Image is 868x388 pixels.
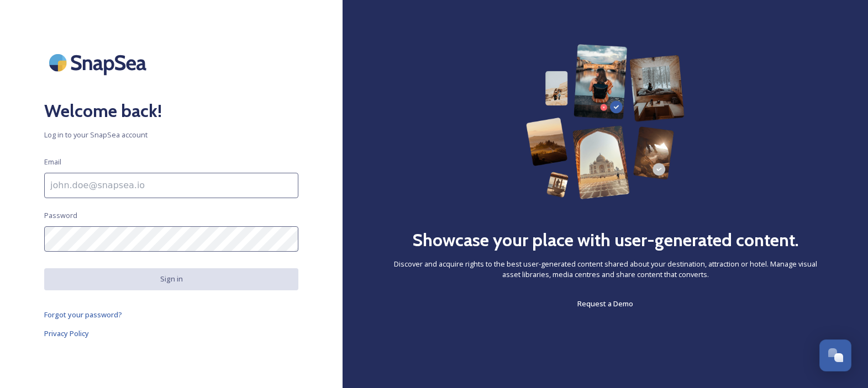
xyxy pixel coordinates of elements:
[526,44,685,199] img: 63b42ca75bacad526042e722_Group%20154-p-800.png
[577,297,633,310] a: Request a Demo
[44,130,298,140] span: Log in to your SnapSea account
[44,328,89,338] span: Privacy Policy
[44,44,155,81] img: SnapSea Logo
[44,173,298,198] input: john.doe@snapsea.io
[44,210,77,221] span: Password
[44,308,298,321] a: Forgot your password?
[577,299,633,309] span: Request a Demo
[44,327,298,340] a: Privacy Policy
[44,310,122,320] span: Forgot your password?
[44,268,298,290] button: Sign in
[412,227,799,253] h2: Showcase your place with user-generated content.
[387,259,824,280] span: Discover and acquire rights to the best user-generated content shared about your destination, att...
[44,98,298,124] h2: Welcome back!
[819,339,851,371] button: Open Chat
[44,157,61,167] span: Email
